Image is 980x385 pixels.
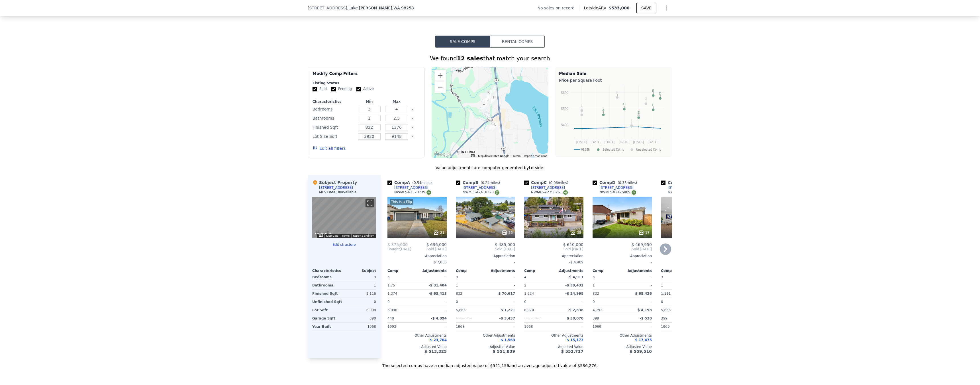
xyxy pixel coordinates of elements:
[661,308,671,312] span: 5,663
[623,281,652,289] div: -
[434,260,447,264] span: $ 7,056
[524,345,583,349] div: Adjusted Value
[631,119,632,122] text: I
[312,197,376,238] div: Map
[392,6,414,10] span: , WA 98258
[418,306,447,314] div: -
[502,230,513,235] div: 26
[576,140,587,144] text: [DATE]
[559,76,669,84] div: Price per Square Foot
[426,190,431,195] img: NWMLS Logo
[456,292,462,296] span: 832
[602,108,605,112] text: A
[593,185,633,190] a: [STREET_ADDRESS]
[433,151,452,158] a: Open this area in Google Maps (opens a new window)
[661,333,720,338] div: Other Adjustments
[593,300,595,304] span: 0
[313,146,346,151] button: Edit all filters
[636,3,656,13] button: SAVE
[456,180,502,185] div: Comp B
[387,254,447,258] div: Appreciation
[524,275,526,279] span: 4
[394,190,431,195] div: NWMLS # 2320739
[426,242,447,247] span: $ 636,000
[411,126,414,129] button: Clear
[319,185,353,190] div: [STREET_ADDRESS]
[563,190,568,195] img: NWMLS Logo
[668,185,702,190] div: [STREET_ADDRESS]
[331,87,352,91] label: Pending
[501,308,515,312] span: $ 1,221
[478,154,509,157] span: Map data ©2025 Google
[394,185,428,190] div: [STREET_ADDRESS]
[615,181,639,185] span: ( miles)
[308,165,672,171] div: Value adjustments are computer generated by Lotside .
[390,199,413,205] div: This is a Flip
[659,92,661,95] text: D
[652,103,654,107] text: F
[345,298,376,306] div: 0
[428,338,447,342] span: -$ 23,764
[471,154,475,157] button: Keyboard shortcuts
[495,190,499,195] img: NWMLS Logo
[661,254,720,258] div: Appreciation
[485,90,492,99] div: 8719 13th Pl NE
[569,260,583,264] span: -$ 4,409
[623,298,652,306] div: -
[531,185,565,190] div: [STREET_ADDRESS]
[387,292,397,296] span: 1,374
[593,254,652,258] div: Appreciation
[531,190,568,195] div: NWMLS # 2356261
[547,181,571,185] span: ( miles)
[495,242,515,247] span: $ 485,000
[313,105,354,113] div: Bedrooms
[524,308,534,312] span: 6,970
[483,93,489,102] div: 8622 12th Pl NE
[456,281,484,289] div: 1
[616,91,618,94] text: K
[411,136,414,138] button: Clear
[593,281,621,289] div: 1
[387,323,416,331] div: 1993
[345,281,376,289] div: 1
[632,190,636,195] img: NWMLS Logo
[456,300,458,304] span: 0
[524,154,547,157] a: Report a map error
[483,102,489,112] div: 809 87th Ave NE
[561,107,569,111] text: $500
[568,275,583,279] span: -$ 4,911
[312,314,343,322] div: Garage Sqft
[357,99,382,104] div: Min
[457,55,483,62] strong: 12 sales
[319,234,323,237] button: Keyboard shortcuts
[661,2,672,14] button: Show Options
[619,140,630,144] text: [DATE]
[410,181,434,185] span: ( miles)
[565,292,583,296] span: -$ 24,998
[312,197,376,238] div: Street View
[312,281,343,289] div: Bathrooms
[345,306,376,314] div: 6,098
[632,242,652,247] span: $ 469,950
[491,93,497,103] div: 8931 12th St NE
[492,122,498,131] div: 9030 1st St SE
[524,180,571,185] div: Comp C
[499,338,515,342] span: -$ 1,563
[463,185,497,190] div: [STREET_ADDRESS]
[603,148,624,151] text: Selected Comp
[313,114,354,122] div: Bathrooms
[331,87,336,91] input: Pending
[456,323,484,331] div: 1968
[630,349,652,354] span: $ 559,510
[384,99,409,104] div: Max
[623,102,625,106] text: C
[554,269,583,273] div: Adjustments
[652,89,654,92] text: B
[433,230,444,235] div: 21
[491,95,497,104] div: 9003 11th St NE
[567,316,583,320] span: $ 30,070
[387,185,428,190] a: [STREET_ADDRESS]
[561,91,569,95] text: $600
[661,292,671,296] span: 1,111
[661,185,702,190] a: [STREET_ADDRESS]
